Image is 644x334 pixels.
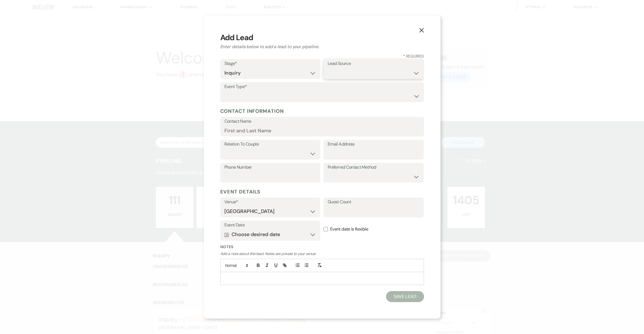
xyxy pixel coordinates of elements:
h3: * Required [220,53,424,59]
button: Save Lead [386,291,424,302]
label: Lead Source [328,60,420,68]
h5: Event Details [220,188,424,196]
label: Guest Count [328,198,420,206]
button: Choose desired date [224,229,316,240]
input: First and Last Name [224,125,420,136]
label: Phone Number [224,163,316,171]
label: Preferred Contact Method [328,163,420,171]
h2: Enter details below to add a lead to your pipeline. [220,43,424,50]
h5: Contact Information [220,107,424,115]
label: Event date is flexible [324,221,424,238]
label: Event Date [224,221,316,229]
h3: Add Lead [220,32,424,43]
label: Relation To Couple [224,140,316,148]
input: Event date is flexible [324,227,328,231]
label: Contact Name [224,117,420,125]
label: Stage* [224,60,316,68]
label: Email Address [328,140,420,148]
label: Venue* [224,198,316,206]
label: Event Type* [224,83,420,91]
label: Notes [220,244,424,250]
p: Add a note about this lead. Notes are private to your venue. [220,251,424,257]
